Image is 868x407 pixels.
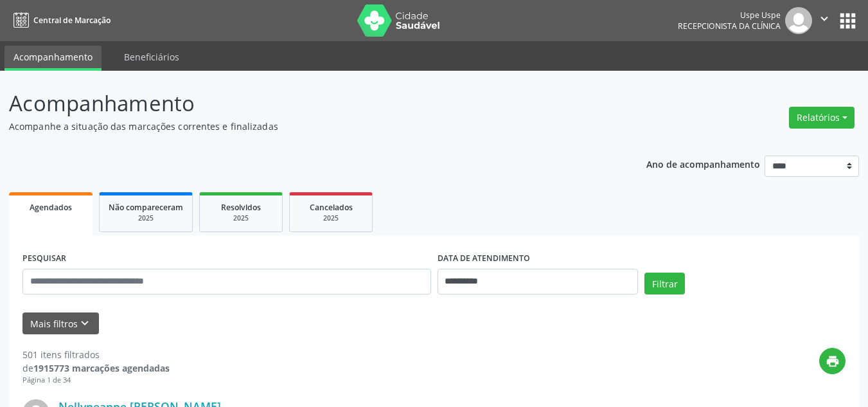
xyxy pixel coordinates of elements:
[4,46,102,71] a: Acompanhamento
[644,273,685,294] button: Filtrar
[22,361,170,375] div: de
[115,46,188,68] a: Beneficiários
[30,202,72,213] span: Agendados
[9,10,111,31] a: Central de Marcação
[785,7,812,34] img: img
[109,213,183,223] div: 2025
[678,10,781,21] div: Uspe Uspe
[646,156,760,172] p: Ano de acompanhamento
[33,15,111,26] span: Central de Marcação
[9,120,604,133] p: Acompanhe a situação das marcações correntes e finalizadas
[826,354,840,368] i: print
[789,107,855,129] button: Relatórios
[678,21,781,32] span: Recepcionista da clínica
[22,375,170,386] div: Página 1 de 34
[209,213,273,223] div: 2025
[22,312,99,335] button: Mais filtroskeyboard_arrow_down
[78,316,92,330] i: keyboard_arrow_down
[299,213,363,223] div: 2025
[837,10,859,32] button: apps
[22,249,66,269] label: PESQUISAR
[9,87,604,120] p: Acompanhamento
[817,12,831,26] i: 
[33,362,170,374] strong: 1915773 marcações agendadas
[310,202,353,213] span: Cancelados
[109,202,183,213] span: Não compareceram
[221,202,261,213] span: Resolvidos
[22,348,170,361] div: 501 itens filtrados
[819,348,846,374] button: print
[812,7,837,34] button: 
[438,249,530,269] label: DATA DE ATENDIMENTO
